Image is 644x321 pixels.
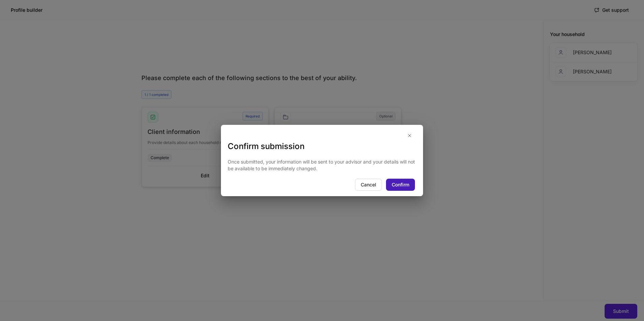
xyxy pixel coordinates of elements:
h3: Confirm submission [228,141,416,152]
div: Cancel [361,181,376,188]
div: Confirm [392,181,409,188]
p: Once submitted, your information will be sent to your advisor and your details will not be availa... [228,158,416,172]
button: Cancel [355,179,382,191]
button: Confirm [386,179,415,191]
